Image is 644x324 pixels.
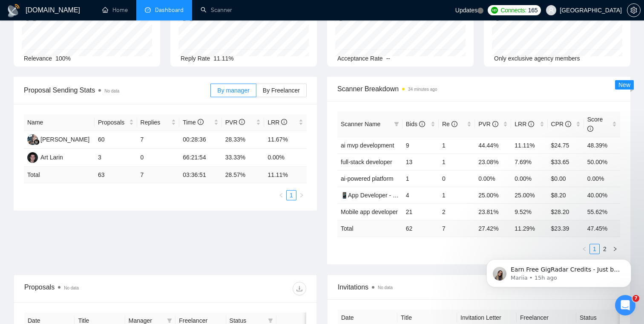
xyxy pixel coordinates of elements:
[201,6,232,14] a: searchScanner
[24,85,210,95] span: Proposal Sending Stats
[267,119,287,126] span: LRR
[475,220,511,237] td: 27.42 %
[239,119,245,125] span: info-circle
[475,137,511,153] td: 44.44%
[279,193,284,198] span: left
[386,55,390,62] span: --
[137,167,180,183] td: 7
[511,220,547,237] td: 11.29 %
[439,220,475,237] td: 7
[183,119,203,126] span: Time
[419,121,425,127] span: info-circle
[584,137,620,153] td: 48.39%
[64,286,79,290] span: No data
[287,191,296,200] a: 1
[511,187,547,203] td: 25.00%
[618,81,630,88] span: New
[475,203,511,220] td: 23.81%
[225,119,245,126] span: PVR
[179,149,222,167] td: 66:21:54
[615,295,635,315] iframe: Intercom live chat
[515,121,534,127] span: LRR
[442,121,457,127] span: Re
[337,55,383,62] span: Acceptance Rate
[24,114,95,131] th: Name
[293,282,306,295] button: download
[24,167,95,183] td: Total
[492,121,498,127] span: info-circle
[548,7,554,13] span: user
[98,118,127,127] span: Proposals
[213,55,233,62] span: 11.11%
[27,136,89,142] a: MC[PERSON_NAME]
[528,121,534,127] span: info-circle
[264,167,307,183] td: 11.11 %
[548,153,584,170] td: $33.65
[451,121,457,127] span: info-circle
[198,119,204,125] span: info-circle
[95,114,137,131] th: Proposals
[584,170,620,187] td: 0.00%
[475,153,511,170] td: 23.08%
[95,131,137,149] td: 60
[584,153,620,170] td: 50.00%
[402,153,439,170] td: 13
[455,7,477,14] span: Updates
[627,7,641,14] a: setting
[141,118,170,127] span: Replies
[587,116,603,132] span: Score
[584,220,620,237] td: 47.45 %
[296,190,307,200] button: right
[179,167,222,183] td: 03:36:51
[24,55,52,62] span: Relevance
[338,282,620,292] span: Invitations
[402,170,439,187] td: 1
[548,187,584,203] td: $8.20
[281,119,287,125] span: info-circle
[27,134,38,145] img: MC
[24,282,165,295] div: Proposals
[584,203,620,220] td: 55.62%
[341,159,392,165] a: full-stack developer
[337,220,402,237] td: Total
[179,131,222,149] td: 00:28:36
[402,220,439,237] td: 62
[137,114,180,131] th: Replies
[222,131,264,149] td: 28.33%
[378,285,393,290] span: No data
[27,152,38,163] img: AL
[296,190,307,200] li: Next Page
[55,55,71,62] span: 100%
[299,193,304,198] span: right
[341,121,380,127] span: Scanner Name
[408,87,437,92] time: 34 minutes ago
[548,220,584,237] td: $ 23.39
[217,87,249,94] span: By manager
[392,118,401,130] span: filter
[491,7,498,14] img: upwork-logo.png
[548,203,584,220] td: $28.20
[27,153,63,160] a: ALArt Larin
[627,3,641,17] button: setting
[222,167,264,183] td: 28.57 %
[102,6,128,14] a: homeHome
[40,153,63,162] div: Art Larin
[268,318,273,323] span: filter
[627,7,640,14] span: setting
[565,121,571,127] span: info-circle
[145,7,151,13] span: dashboard
[167,318,172,323] span: filter
[341,192,405,199] a: 📱App Developer - titles
[181,55,210,62] span: Reply Rate
[475,170,511,187] td: 0.00%
[337,84,620,94] span: Scanner Breakdown
[155,6,184,14] span: Dashboard
[137,149,180,167] td: 0
[439,153,475,170] td: 1
[511,137,547,153] td: 11.11%
[402,203,439,220] td: 21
